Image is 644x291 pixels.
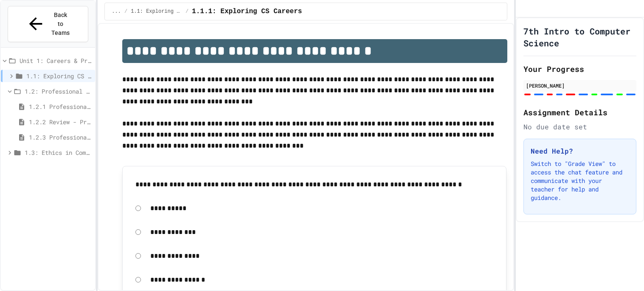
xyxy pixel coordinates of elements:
span: / [124,8,127,15]
span: 1.3: Ethics in Computing [25,148,92,157]
h3: Need Help? [531,146,629,156]
span: Back to Teams [51,11,70,37]
span: / [186,8,188,15]
span: 1.2.2 Review - Professional Communication [29,117,92,126]
span: 1.1: Exploring CS Careers [131,8,182,15]
span: 1.2.1 Professional Communication [29,102,92,111]
span: 1.2.3 Professional Communication Challenge [29,133,92,142]
h2: Assignment Details [523,106,636,118]
span: Unit 1: Careers & Professionalism [20,56,92,65]
span: 1.1: Exploring CS Careers [26,71,92,80]
button: Back to Teams [8,6,88,42]
p: Switch to "Grade View" to access the chat feature and communicate with your teacher for help and ... [531,160,629,202]
h2: Your Progress [523,63,636,75]
div: [PERSON_NAME] [526,82,634,89]
span: 1.2: Professional Communication [25,87,92,96]
div: No due date set [523,122,636,132]
span: ... [112,8,121,15]
span: 1.1.1: Exploring CS Careers [192,6,302,17]
h1: 7th Intro to Computer Science [523,25,636,49]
